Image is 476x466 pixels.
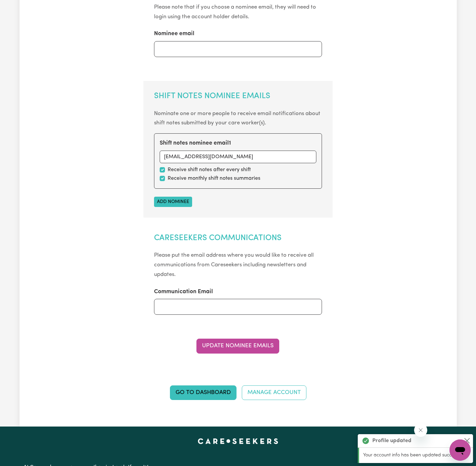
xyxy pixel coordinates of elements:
iframe: Close message [414,424,427,437]
a: Go to Dashboard [170,385,237,400]
label: Communication Email [154,288,213,296]
span: Need any help? [4,5,40,10]
label: Receive shift notes after every shift [168,166,251,174]
label: Receive monthly shift notes summaries [168,174,260,182]
iframe: Button to launch messaging window [450,439,471,461]
small: Nominate one or more people to receive email notifications about shift notes submitted by your ca... [154,111,320,126]
button: Update Nominee Emails [196,339,279,353]
button: Add nominee [154,197,192,207]
h2: Careseekers Communications [154,233,322,243]
small: Please put the email address where you would like to receive all communications from Careseekers ... [154,252,314,277]
button: Close [463,437,471,445]
strong: Profile updated [372,437,411,445]
label: Nominee email [154,30,194,38]
label: Shift notes nominee email 1 [160,139,231,148]
small: Please note that if you choose a nominee email, they will need to login using the account holder ... [154,4,316,20]
a: Manage Account [242,385,306,400]
a: Careseekers home page [198,438,278,444]
h2: Shift Notes Nominee Emails [154,92,322,101]
p: Your account info has been updated successfully [363,452,469,459]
